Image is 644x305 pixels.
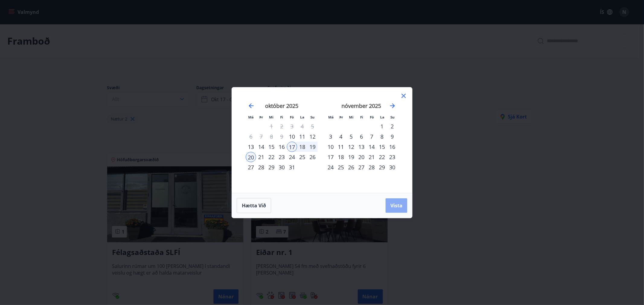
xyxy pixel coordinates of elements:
div: 19 [346,152,356,162]
div: 17 [287,142,297,152]
div: 16 [387,142,397,152]
td: Choose miðvikudagur, 22. október 2025 as your check-in date. It’s available. [266,152,277,162]
td: Choose þriðjudagur, 11. nóvember 2025 as your check-in date. It’s available. [336,142,346,152]
small: Má [328,115,334,119]
button: Hætta við [237,198,271,213]
span: Hætta við [242,202,266,209]
div: 4 [336,131,346,142]
div: 26 [346,162,356,172]
small: Má [248,115,254,119]
td: Choose þriðjudagur, 28. október 2025 as your check-in date. It’s available. [256,162,266,172]
td: Selected. sunnudagur, 19. október 2025 [307,142,318,152]
div: Calendar [239,95,405,186]
div: 28 [256,162,266,172]
td: Not available. fimmtudagur, 9. október 2025 [277,131,287,142]
div: 13 [246,142,256,152]
td: Choose þriðjudagur, 18. nóvember 2025 as your check-in date. It’s available. [336,152,346,162]
div: 29 [377,162,387,172]
td: Choose miðvikudagur, 15. október 2025 as your check-in date. It’s available. [266,142,277,152]
div: 6 [356,131,367,142]
td: Choose sunnudagur, 2. nóvember 2025 as your check-in date. It’s available. [387,121,397,131]
td: Choose fimmtudagur, 27. nóvember 2025 as your check-in date. It’s available. [356,162,367,172]
div: Move forward to switch to the next month. [389,102,396,109]
td: Choose laugardagur, 8. nóvember 2025 as your check-in date. It’s available. [377,131,387,142]
td: Choose föstudagur, 28. nóvember 2025 as your check-in date. It’s available. [367,162,377,172]
td: Choose miðvikudagur, 29. október 2025 as your check-in date. It’s available. [266,162,277,172]
td: Choose miðvikudagur, 19. nóvember 2025 as your check-in date. It’s available. [346,152,356,162]
td: Choose sunnudagur, 30. nóvember 2025 as your check-in date. It’s available. [387,162,397,172]
div: Move backward to switch to the previous month. [248,102,255,109]
div: 23 [277,152,287,162]
td: Choose föstudagur, 7. nóvember 2025 as your check-in date. It’s available. [367,131,377,142]
div: 20 [246,152,256,162]
td: Choose föstudagur, 14. nóvember 2025 as your check-in date. It’s available. [367,142,377,152]
div: 22 [377,152,387,162]
div: 30 [277,162,287,172]
div: 29 [266,162,277,172]
div: 15 [377,142,387,152]
div: 15 [266,142,277,152]
div: 12 [346,142,356,152]
button: Vista [386,198,407,213]
div: 11 [336,142,346,152]
div: 2 [387,121,397,131]
td: Selected as start date. föstudagur, 17. október 2025 [287,142,297,152]
div: 21 [256,152,266,162]
small: La [300,115,304,119]
td: Choose fimmtudagur, 30. október 2025 as your check-in date. It’s available. [277,162,287,172]
div: 27 [356,162,367,172]
div: 1 [377,121,387,131]
small: La [380,115,384,119]
div: 9 [387,131,397,142]
small: Fö [370,115,374,119]
td: Not available. miðvikudagur, 8. október 2025 [266,131,277,142]
td: Choose laugardagur, 1. nóvember 2025 as your check-in date. It’s available. [377,121,387,131]
td: Choose laugardagur, 11. október 2025 as your check-in date. It’s available. [297,131,307,142]
td: Choose laugardagur, 29. nóvember 2025 as your check-in date. It’s available. [377,162,387,172]
strong: nóvember 2025 [342,102,381,109]
td: Not available. þriðjudagur, 7. október 2025 [256,131,266,142]
td: Choose mánudagur, 17. nóvember 2025 as your check-in date. It’s available. [325,152,336,162]
div: 8 [377,131,387,142]
td: Choose laugardagur, 25. október 2025 as your check-in date. It’s available. [297,152,307,162]
small: Mi [349,115,354,119]
td: Choose miðvikudagur, 26. nóvember 2025 as your check-in date. It’s available. [346,162,356,172]
div: 14 [256,142,266,152]
td: Choose sunnudagur, 16. nóvember 2025 as your check-in date. It’s available. [387,142,397,152]
td: Choose föstudagur, 24. október 2025 as your check-in date. It’s available. [287,152,297,162]
div: 12 [307,131,318,142]
div: 19 [307,142,318,152]
td: Choose þriðjudagur, 14. október 2025 as your check-in date. It’s available. [256,142,266,152]
div: 16 [277,142,287,152]
td: Choose föstudagur, 31. október 2025 as your check-in date. It’s available. [287,162,297,172]
td: Choose fimmtudagur, 20. nóvember 2025 as your check-in date. It’s available. [356,152,367,162]
td: Choose sunnudagur, 9. nóvember 2025 as your check-in date. It’s available. [387,131,397,142]
small: Fi [280,115,283,119]
div: 10 [287,131,297,142]
div: 25 [297,152,307,162]
div: 27 [246,162,256,172]
small: Þr [339,115,343,119]
div: 18 [336,152,346,162]
div: 14 [367,142,377,152]
strong: október 2025 [265,102,298,109]
td: Choose þriðjudagur, 4. nóvember 2025 as your check-in date. It’s available. [336,131,346,142]
div: 26 [307,152,318,162]
td: Choose sunnudagur, 23. nóvember 2025 as your check-in date. It’s available. [387,152,397,162]
div: 7 [367,131,377,142]
div: 13 [356,142,367,152]
span: Vista [390,202,402,209]
div: 17 [325,152,336,162]
td: Choose þriðjudagur, 21. október 2025 as your check-in date. It’s available. [256,152,266,162]
div: 11 [297,131,307,142]
div: 30 [387,162,397,172]
td: Not available. fimmtudagur, 2. október 2025 [277,121,287,131]
td: Choose mánudagur, 10. nóvember 2025 as your check-in date. It’s available. [325,142,336,152]
td: Choose fimmtudagur, 6. nóvember 2025 as your check-in date. It’s available. [356,131,367,142]
td: Choose laugardagur, 15. nóvember 2025 as your check-in date. It’s available. [377,142,387,152]
td: Choose föstudagur, 21. nóvember 2025 as your check-in date. It’s available. [367,152,377,162]
td: Choose sunnudagur, 26. október 2025 as your check-in date. It’s available. [307,152,318,162]
div: 25 [336,162,346,172]
div: 10 [325,142,336,152]
div: 23 [387,152,397,162]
